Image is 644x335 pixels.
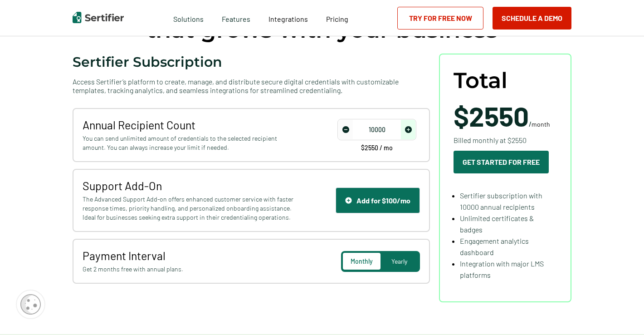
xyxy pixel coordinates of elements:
[83,195,296,222] span: The Advanced Support Add-on offers enhanced customer service with faster response times, priority...
[173,12,204,24] span: Solutions
[460,214,534,234] span: Unlimited certificates & badges
[493,7,571,30] button: Schedule a Demo
[73,12,124,23] img: Sertifier | Digital Credentialing Platform
[73,77,430,94] span: Access Sertifier’s platform to create, manage, and distribute secure digital credentials with cus...
[401,120,415,139] span: increase number
[83,249,296,262] span: Payment Interval
[454,68,507,93] span: Total
[454,151,549,173] button: Get Started For Free
[460,191,542,211] span: Sertifier subscription with 10000 annual recipients
[222,12,250,24] span: Features
[397,7,483,30] a: Try for Free Now
[20,294,41,315] img: Cookie Popup Icon
[326,12,348,24] a: Pricing
[83,265,296,274] span: Get 2 months free with annual plans.
[345,196,410,205] div: Add for $100/mo
[361,145,393,151] span: $2550 / mo
[83,134,296,152] span: You can send unlimited amount of credentials to the selected recipient amount. You can always inc...
[83,179,296,192] span: Support Add-On
[599,291,644,335] iframe: Chat Widget
[460,259,544,279] span: Integration with major LMS platforms
[268,12,308,24] a: Integrations
[454,134,527,146] span: Billed monthly at $2550
[326,15,348,23] span: Pricing
[268,15,308,23] span: Integrations
[405,126,412,133] img: Increase Icon
[345,197,352,204] img: Support Icon
[460,236,529,256] span: Engagement analytics dashboard
[391,257,407,265] span: Yearly
[336,187,420,213] button: Support IconAdd for $100/mo
[454,99,529,132] span: $2550
[454,102,550,129] span: /
[73,54,222,70] span: Sertifier Subscription
[338,120,353,139] span: decrease number
[342,126,349,133] img: Decrease Icon
[532,120,550,128] span: month
[351,257,373,265] span: Monthly
[83,118,296,132] span: Annual Recipient Count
